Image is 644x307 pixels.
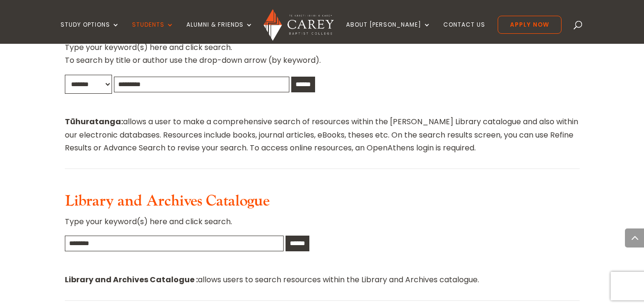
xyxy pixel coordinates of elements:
a: Study Options [61,21,120,44]
a: Contact Us [443,21,485,44]
h3: Library and Archives Catalogue [65,192,580,215]
a: Students [132,21,174,44]
strong: Tūhuratanga: [65,116,123,127]
p: Type your keyword(s) here and click search. [65,215,580,236]
strong: Library and Archives Catalogue : [65,274,198,285]
a: About [PERSON_NAME] [346,21,431,44]
p: allows a user to make a comprehensive search of resources within the [PERSON_NAME] Library catalo... [65,115,580,154]
img: Carey Baptist College [264,9,334,41]
a: Alumni & Friends [186,21,253,44]
a: Apply Now [498,16,562,34]
p: allows users to search resources within the Library and Archives catalogue. [65,273,580,286]
p: Type your keyword(s) here and click search. To search by title or author use the drop-down arrow ... [65,41,580,74]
